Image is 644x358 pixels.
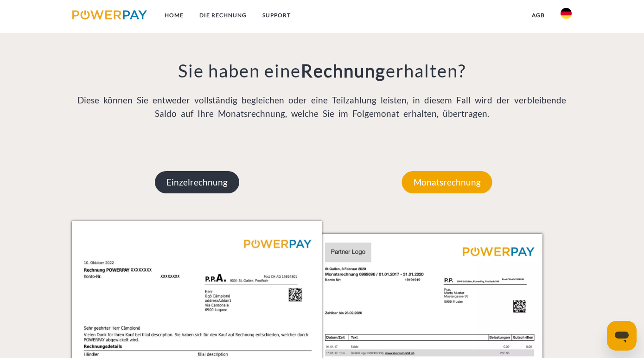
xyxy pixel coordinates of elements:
img: de [561,8,572,19]
p: Einzelrechnung [155,171,239,193]
h3: Sie haben eine erhalten? [72,60,572,82]
p: Monatsrechnung [402,171,492,193]
p: Diese können Sie entweder vollständig begleichen oder eine Teilzahlung leisten, in diesem Fall wi... [72,94,572,120]
a: SUPPORT [255,7,299,24]
a: Home [157,7,191,24]
a: agb [524,7,553,24]
b: Rechnung [301,60,386,81]
iframe: Schaltfläche zum Öffnen des Messaging-Fensters [607,321,637,351]
a: DIE RECHNUNG [191,7,255,24]
img: logo-powerpay.svg [72,10,147,19]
